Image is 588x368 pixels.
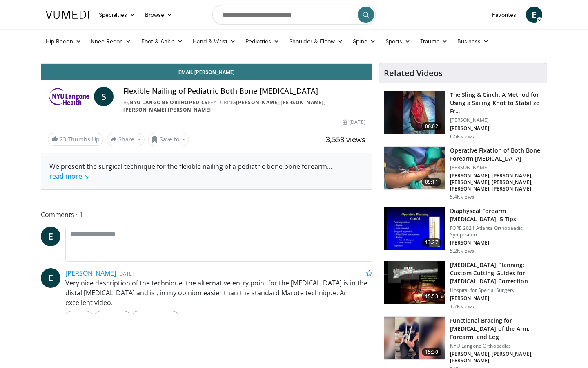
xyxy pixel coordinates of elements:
[450,194,474,200] p: 5.4K views
[381,33,416,49] a: Sports
[384,207,542,254] a: 13:27 Diaphyseal Forearm [MEDICAL_DATA]: 5 Tips FORE 2021 Atlanta Orthopaedic Symposium [PERSON_N...
[123,106,167,113] a: [PERSON_NAME]
[148,133,189,146] button: Save to
[281,99,324,106] a: [PERSON_NAME]
[450,164,542,171] p: [PERSON_NAME]
[348,33,380,49] a: Spine
[41,64,372,80] a: Email [PERSON_NAME]
[41,227,60,246] a: E
[123,99,365,114] div: By FEATURING , , ,
[65,311,93,322] a: Reply
[450,207,542,223] h3: Diaphyseal Forearm [MEDICAL_DATA]: 5 Tips
[41,209,372,220] span: Comments 1
[46,11,89,19] img: VuMedi Logo
[450,117,542,123] p: [PERSON_NAME]
[450,261,542,285] h3: [MEDICAL_DATA] Planning: Custom Cutting Guides for [MEDICAL_DATA] Correction
[326,135,365,144] span: 3,558 views
[384,91,445,134] img: 7469cecb-783c-4225-a461-0115b718ad32.150x105_q85_crop-smart_upscale.jpg
[450,248,474,254] p: 5.2K views
[212,5,376,25] input: Search topics, interventions
[450,287,542,294] p: Hospital for Special Surgery
[107,133,145,146] button: Share
[384,91,542,140] a: 06:02 The Sling & Cinch: A Method for Using a Sailing Knot to Stabilize Fr… [PERSON_NAME] [PERSON...
[450,240,542,246] p: [PERSON_NAME]
[450,91,542,115] h3: The Sling & Cinch: A Method for Using a Sailing Knot to Stabilize Fr…
[450,303,474,310] p: 1.7K views
[422,178,441,186] span: 09:11
[49,172,89,181] a: read more ↘
[236,99,279,106] a: [PERSON_NAME]
[452,33,494,49] a: Business
[94,311,130,322] a: Message
[450,146,542,163] h3: Operative Fixation of Both Bone Forearm [MEDICAL_DATA]
[284,33,348,49] a: Shoulder & Elbow
[41,63,372,64] video-js: Video Player
[48,87,91,106] img: NYU Langone Orthopedics
[415,33,452,49] a: Trauma
[384,261,542,310] a: 15:53 [MEDICAL_DATA] Planning: Custom Cutting Guides for [MEDICAL_DATA] Correction Hospital for S...
[129,99,208,106] a: NYU Langone Orthopedics
[450,225,542,238] p: FORE 2021 Atlanta Orthopaedic Symposium
[49,162,332,181] span: ...
[384,317,445,359] img: 36443e81-e474-4d66-a058-b6043e64fb14.jpg.150x105_q85_crop-smart_upscale.jpg
[94,7,140,23] a: Specialties
[168,106,211,113] a: [PERSON_NAME]
[422,238,441,247] span: 13:27
[450,295,542,302] p: [PERSON_NAME]
[450,173,542,192] p: [PERSON_NAME], [PERSON_NAME], [PERSON_NAME], [PERSON_NAME], [PERSON_NAME], [PERSON_NAME]
[343,119,365,126] div: [DATE]
[450,351,542,364] p: [PERSON_NAME], [PERSON_NAME], [PERSON_NAME]
[118,270,134,277] small: [DATE]
[450,125,542,132] p: [PERSON_NAME]
[41,268,60,288] a: E
[136,33,188,49] a: Foot & Ankle
[384,207,445,250] img: 181f810e-e302-4326-8cf4-6288db1a84a7.150x105_q85_crop-smart_upscale.jpg
[422,122,441,130] span: 06:02
[526,7,542,23] a: E
[450,316,542,341] h3: Functional Bracing for [MEDICAL_DATA] of the Arm, Forearm, and Leg
[49,162,364,181] div: We present the surgical technique for the flexible nailing of a pediatric bone bone forearm
[450,343,542,349] p: NYU Langone Orthopedics
[384,261,445,304] img: ef1ff9dc-8cab-41d4-8071-6836865bb527.150x105_q85_crop-smart_upscale.jpg
[48,133,103,146] a: 23 Thumbs Up
[422,348,441,356] span: 15:30
[422,292,441,301] span: 15:53
[384,68,443,78] h4: Related Videos
[86,33,136,49] a: Knee Recon
[123,87,365,96] h4: Flexible Nailing of Pediatric Both Bone [MEDICAL_DATA]
[94,87,114,106] a: S
[450,133,474,140] p: 6.5K views
[41,33,86,49] a: Hip Recon
[487,7,521,23] a: Favorites
[140,7,178,23] a: Browse
[65,278,372,307] p: Very nice description of the technique. the alternative entry point for the [MEDICAL_DATA] is in ...
[60,135,66,143] span: 23
[241,33,284,49] a: Pediatrics
[384,147,445,189] img: 7d404c1d-e45c-4eef-a528-7844dcf56ac7.150x105_q85_crop-smart_upscale.jpg
[384,146,542,200] a: 09:11 Operative Fixation of Both Bone Forearm [MEDICAL_DATA] [PERSON_NAME] [PERSON_NAME], [PERSON...
[132,311,178,322] a: Thumbs Up
[65,269,116,278] a: [PERSON_NAME]
[188,33,241,49] a: Hand & Wrist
